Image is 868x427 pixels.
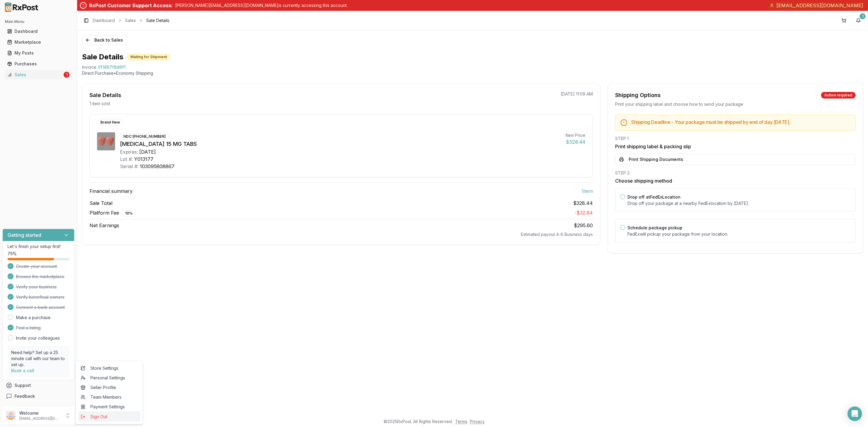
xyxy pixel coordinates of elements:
[7,28,70,34] div: Dashboard
[615,91,661,99] div: Shipping Options
[455,419,467,424] a: Terms
[2,37,74,47] button: Marketplace
[78,392,140,402] a: Team Members
[615,177,856,184] h3: Choose shipping method
[574,222,593,228] span: $295.60
[78,363,140,373] a: Store Settings
[140,163,175,170] div: 103095808867
[175,2,348,8] p: [PERSON_NAME][EMAIL_ADDRESS][DOMAIN_NAME] is currently accessing this account.
[78,383,140,392] a: Seller Profile
[7,61,70,67] div: Purchases
[8,243,69,250] p: Let's finish your setup first!
[7,50,70,56] div: My Posts
[581,187,593,195] span: 1 item
[81,385,138,391] span: Seller Profile
[615,143,856,150] h3: Print shipping label & packing slip
[11,368,34,373] a: Book a call
[82,35,126,45] button: Back to Sales
[6,411,16,420] img: User avatar
[97,132,115,150] img: Steglatro 15 MG TABS
[98,64,126,70] span: 011867f8d6f1
[615,101,856,107] div: Print your shipping label and choose how to send your package
[627,194,681,199] label: Drop off at FedEx Location
[5,69,72,80] a: Sales1
[90,222,119,229] span: Net Earnings
[574,210,593,216] span: - $32.84
[16,315,51,321] a: Make a purchase
[627,225,682,230] label: Schedule package pickup
[615,136,856,142] div: STEP 1
[93,17,169,24] nav: breadcrumb
[139,148,156,155] div: [DATE]
[19,416,61,421] p: [EMAIL_ADDRESS][DOMAIN_NAME]
[5,19,72,24] h2: Main Menu
[2,27,74,36] button: Dashboard
[561,91,593,97] p: [DATE] 11:09 AM
[82,70,863,76] p: Direct Purchase • Economy Shipping
[470,419,485,424] a: Privacy
[90,91,121,99] div: Sale Details
[89,2,173,9] div: RxPost Customer Support Access:
[93,17,115,24] a: Dashboard
[566,132,585,138] div: Item Price
[134,155,153,163] div: Y013177
[821,92,856,99] div: Action required
[19,410,61,416] p: Welcome
[120,148,138,155] div: Expires:
[120,140,561,148] div: [MEDICAL_DATA] 15 MG TABS
[776,2,863,9] span: [EMAIL_ADDRESS][DOMAIN_NAME]
[120,163,139,170] div: Serial #:
[860,13,866,19] div: 1
[573,199,593,207] span: $328.44
[78,373,140,383] a: Personal Settings
[120,155,133,163] div: Lot #:
[2,48,74,58] button: My Posts
[82,64,96,70] div: Invoice
[5,26,72,37] a: Dashboard
[97,119,123,126] div: Brand New
[615,170,856,176] div: STEP 2
[16,304,65,310] span: Connect a bank account
[16,274,64,280] span: Browse the marketplace
[854,16,863,25] button: 1
[5,48,72,58] a: My Posts
[90,231,593,237] div: Estimated payout 4-6 Business days
[2,380,74,391] button: Support
[81,404,138,410] span: Payment Settings
[90,199,112,207] span: Sale Total
[81,394,138,400] span: Team Members
[5,37,72,48] a: Marketplace
[122,210,136,217] div: 10 %
[5,58,72,69] a: Purchases
[81,375,138,381] span: Personal Settings
[16,325,41,331] span: Post a listing
[146,17,169,24] span: Sale Details
[81,414,138,420] span: Sign Out
[16,263,57,269] span: Create your account
[2,70,74,80] button: Sales1
[2,391,74,402] button: Feedback
[11,350,66,368] p: Need help? Set up a 25 minute call with our team to set up.
[90,187,133,195] span: Financial summary
[127,54,170,60] div: Waiting for Shipment
[566,138,585,146] div: $328.44
[8,251,17,257] span: 75 %
[7,72,62,78] div: Sales
[81,365,138,371] span: Store Settings
[16,284,57,290] span: Verify your business
[2,2,41,12] img: RxPost Logo
[8,231,41,239] h3: Getting started
[627,231,851,237] p: FedEx will pickup your package from your location.
[631,120,851,124] h5: Shipping Deadline - Your package must be shipped by end of day [DATE] .
[16,335,60,341] a: Invite your colleagues
[7,39,70,45] div: Marketplace
[64,72,70,78] div: 1
[78,402,140,412] a: Payment Settings
[615,154,856,165] button: Print Shipping Documents
[125,17,136,24] a: Sales
[848,407,862,421] div: Open Intercom Messenger
[90,209,136,217] span: Platform Fee
[78,412,140,422] button: Sign Out
[16,294,64,300] span: Verify beneficial owners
